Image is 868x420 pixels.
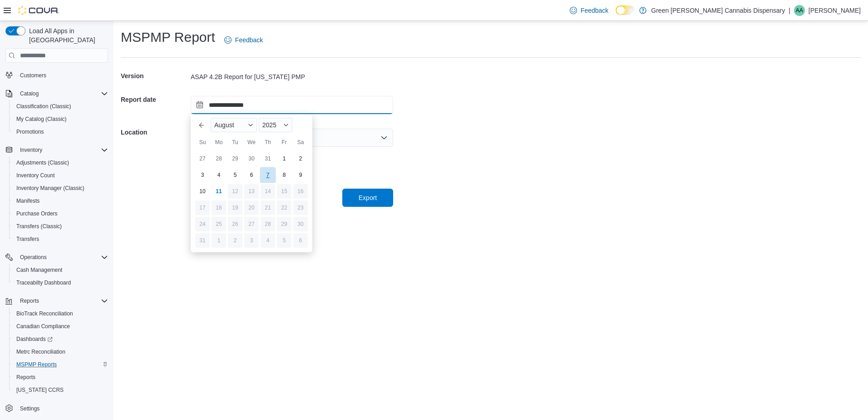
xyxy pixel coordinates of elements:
[13,265,108,275] span: Cash Management
[121,123,189,141] h5: Location
[16,310,73,317] span: BioTrack Reconciliation
[2,402,112,415] button: Settings
[9,195,112,207] button: Manifests
[13,221,108,232] span: Transfers (Classic)
[211,118,257,132] div: Button. Open the month selector. August is currently selected.
[244,233,259,248] div: day-3
[261,151,275,166] div: day-31
[9,169,112,182] button: Inventory Count
[212,168,226,182] div: day-4
[293,200,308,215] div: day-23
[380,134,388,141] button: Open list of options
[16,295,108,306] span: Reports
[9,156,112,169] button: Adjustments (Classic)
[16,128,44,135] span: Promotions
[191,96,393,114] input: Press the down key to enter a popover containing a calendar. Press the escape key to close the po...
[651,5,785,16] p: Green [PERSON_NAME] Cannabis Dispensary
[277,233,291,248] div: day-5
[293,233,308,248] div: day-6
[16,197,39,205] span: Manifests
[13,308,77,319] a: BioTrack Reconciliation
[9,125,112,138] button: Promotions
[261,217,275,231] div: day-28
[16,223,62,230] span: Transfers (Classic)
[13,334,108,345] span: Dashboards
[16,252,50,263] button: Operations
[16,323,70,330] span: Canadian Compliance
[13,157,73,168] a: Adjustments (Classic)
[212,200,226,215] div: day-18
[20,254,47,261] span: Operations
[16,295,43,306] button: Reports
[2,144,112,156] button: Inventory
[195,200,210,215] div: day-17
[261,135,275,150] div: Th
[244,151,259,166] div: day-30
[13,308,108,319] span: BioTrack Reconciliation
[16,70,50,81] a: Customers
[25,26,108,45] span: Load All Apps in [GEOGRAPHIC_DATA]
[195,168,210,182] div: day-3
[20,146,42,154] span: Inventory
[13,101,75,112] a: Classification (Classic)
[121,28,215,46] h1: MSPMP Report
[261,233,275,248] div: day-4
[9,220,112,233] button: Transfers (Classic)
[13,359,60,370] a: MSPMP Reports
[293,151,308,166] div: day-2
[244,168,259,182] div: day-6
[13,385,67,395] a: [US_STATE] CCRS
[16,69,108,80] span: Customers
[228,184,242,199] div: day-12
[212,233,226,248] div: day-1
[16,145,46,155] button: Inventory
[13,234,43,245] a: Transfers
[9,264,112,276] button: Cash Management
[212,184,226,199] div: day-11
[16,185,84,192] span: Inventory Manager (Classic)
[277,200,291,215] div: day-22
[16,403,43,414] a: Settings
[244,217,259,231] div: day-27
[261,200,275,215] div: day-21
[13,183,108,194] span: Inventory Manager (Classic)
[13,183,88,194] a: Inventory Manager (Classic)
[277,184,291,199] div: day-15
[13,208,61,219] a: Purchase Orders
[16,88,108,99] span: Catalog
[13,359,108,370] span: MSPMP Reports
[293,168,308,182] div: day-9
[194,150,309,249] div: August, 2025
[16,103,71,110] span: Classification (Classic)
[20,297,39,305] span: Reports
[16,88,42,99] button: Catalog
[16,361,57,368] span: MSPMP Reports
[260,167,276,183] div: day-7
[228,233,242,248] div: day-2
[191,72,393,81] div: ASAP 4.2B Report for [US_STATE] PMP
[9,358,112,371] button: MSPMP Reports
[2,87,112,100] button: Catalog
[16,386,64,394] span: [US_STATE] CCRS
[13,334,56,345] a: Dashboards
[235,35,263,45] span: Feedback
[2,295,112,307] button: Reports
[228,135,242,150] div: Tu
[9,113,112,125] button: My Catalog (Classic)
[195,217,210,231] div: day-24
[13,101,108,112] span: Classification (Classic)
[212,135,226,150] div: Mo
[9,384,112,396] button: [US_STATE] CCRS
[616,5,635,15] input: Dark Mode
[16,252,108,263] span: Operations
[195,151,210,166] div: day-27
[13,346,108,357] span: Metrc Reconciliation
[16,172,55,179] span: Inventory Count
[13,321,108,332] span: Canadian Compliance
[9,345,112,358] button: Metrc Reconciliation
[794,5,805,16] div: Amy Akers
[9,320,112,333] button: Canadian Compliance
[9,371,112,384] button: Reports
[16,403,108,414] span: Settings
[195,135,210,150] div: Su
